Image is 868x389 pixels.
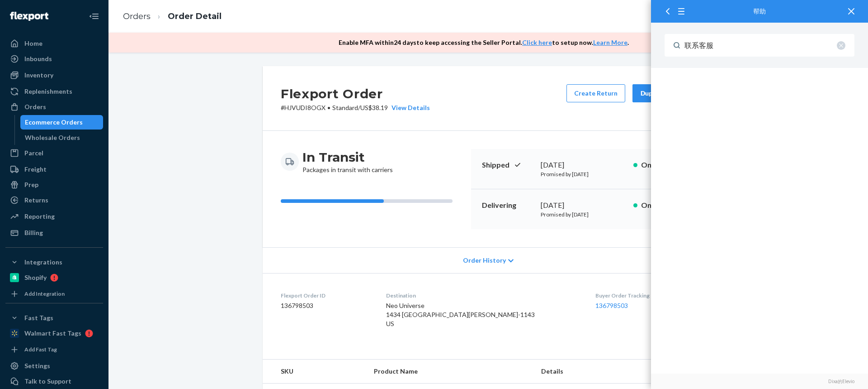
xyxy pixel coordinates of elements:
div: [DATE] [541,200,626,211]
a: Order Detail [168,11,222,21]
input: Search [680,34,854,57]
dd: 136798503 [281,301,372,310]
h3: In Transit [302,149,393,165]
img: Flexport logo [10,12,48,21]
th: Details [534,360,633,384]
div: Home [24,39,42,48]
div: Ecommerce Orders [25,118,83,127]
p: Delivering [482,200,533,211]
a: Dixa的Elevio [665,378,854,384]
a: Inbounds [5,52,103,66]
dt: Destination [386,292,581,299]
a: Reporting [5,209,103,224]
a: Shopify [5,270,103,285]
div: Shopify [24,273,47,282]
div: [DATE] [541,160,626,170]
div: Add Fast Tag [24,346,57,353]
p: Promised by [DATE] [541,170,626,178]
button: Integrations [5,255,103,269]
div: Duplicate Order [640,89,688,98]
a: Wholesale Orders [20,130,104,145]
p: Enable MFA within 24 days to keep accessing the Seller Portal. to setup now. . [339,38,629,47]
a: Returns [5,193,103,207]
a: Settings [5,359,103,373]
div: Billing [24,228,43,237]
a: Inventory [5,68,103,82]
p: # HJVUDI8OGX / US$38.19 [281,103,430,112]
a: 136798503 [595,302,628,309]
div: Settings [24,361,50,370]
button: Fast Tags [5,311,103,325]
span: Standard [332,104,358,111]
div: Prep [24,180,38,189]
span: • [327,104,330,111]
div: Returns [24,196,48,205]
div: Inventory [24,71,53,80]
a: Billing [5,226,103,240]
a: Home [5,36,103,51]
a: Ecommerce Orders [20,115,104,130]
div: Fast Tags [24,313,53,322]
button: Duplicate Order [632,84,696,102]
div: Inbounds [24,54,52,63]
div: Wholesale Orders [25,133,80,142]
th: SKU [263,360,367,384]
a: Click here [522,38,552,46]
a: Learn More [593,38,627,46]
a: Parcel [5,146,103,160]
div: Replenishments [24,87,72,96]
div: Walmart Fast Tags [24,329,81,338]
div: 帮助 [665,8,854,14]
button: Create Return [566,84,625,102]
a: Orders [5,100,103,114]
a: Add Fast Tag [5,344,103,355]
div: Orders [24,102,46,111]
button: Close Navigation [85,7,103,25]
ol: breadcrumbs [116,3,229,30]
p: Promised by [DATE] [541,211,626,218]
div: Freight [24,165,47,174]
button: View Details [388,103,430,112]
div: Parcel [24,149,43,158]
p: On-Time [641,200,685,211]
h2: Flexport Order [281,84,430,103]
p: Shipped [482,160,533,170]
dt: Flexport Order ID [281,292,372,299]
dt: Buyer Order Tracking [595,292,696,299]
div: Packages in transit with carriers [302,149,393,174]
div: Reporting [24,212,55,221]
div: Talk to Support [24,377,71,386]
th: Product Name [367,360,534,384]
a: Walmart Fast Tags [5,326,103,341]
a: Talk to Support [5,374,103,389]
th: Qty [633,360,714,384]
span: Order History [463,256,506,265]
a: Freight [5,162,103,177]
a: Add Integration [5,288,103,299]
a: Prep [5,178,103,192]
a: Replenishments [5,84,103,99]
p: On-Time [641,160,685,170]
div: Integrations [24,258,62,267]
a: Orders [123,11,151,21]
div: Add Integration [24,290,65,298]
span: Neo Universe 1434 [GEOGRAPHIC_DATA][PERSON_NAME]-1143 US [386,302,535,327]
